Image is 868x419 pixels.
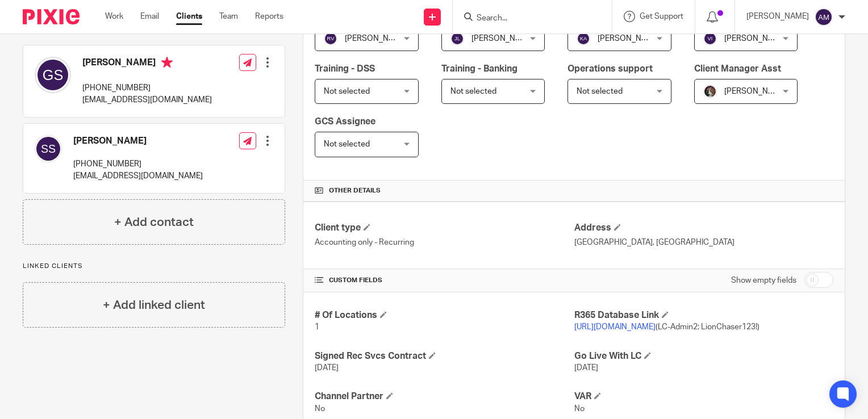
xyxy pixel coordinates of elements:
span: Not selected [324,140,370,148]
span: Training - DSS [315,64,375,73]
span: Client Manager Asst [694,64,781,73]
span: [PERSON_NAME] [598,35,660,43]
p: [PHONE_NUMBER] [73,158,203,170]
span: Not selected [450,87,496,95]
span: Not selected [324,87,370,95]
span: Other details [329,186,381,195]
span: (LC-Admin2; LionChaser123!) [574,323,759,331]
span: No [574,405,585,413]
h4: Signed Rec Svcs Contract [315,350,574,362]
span: No [315,405,325,413]
img: svg%3E [815,8,833,26]
a: Team [219,11,238,22]
img: svg%3E [577,32,590,45]
h4: R365 Database Link [574,309,833,321]
p: [PHONE_NUMBER] [82,82,212,94]
h4: [PERSON_NAME] [82,57,212,71]
p: Accounting only - Recurring [315,237,574,248]
input: Search [475,14,578,24]
span: 1 [315,323,319,331]
p: Linked clients [23,262,285,271]
a: [URL][DOMAIN_NAME] [574,323,656,331]
img: svg%3E [450,32,464,45]
img: svg%3E [35,57,71,93]
p: [EMAIL_ADDRESS][DOMAIN_NAME] [73,170,203,182]
p: [PERSON_NAME] [746,11,809,22]
a: Clients [176,11,202,22]
h4: CUSTOM FIELDS [315,276,574,285]
span: Get Support [640,12,683,20]
a: Work [105,11,123,22]
img: svg%3E [703,32,717,45]
h4: + Add contact [114,213,194,231]
a: Reports [255,11,283,22]
a: Email [140,11,159,22]
span: [DATE] [315,364,339,372]
h4: + Add linked client [103,296,205,314]
img: Pixie [23,9,80,24]
span: Not selected [577,87,623,95]
img: svg%3E [35,135,62,162]
span: Training - Banking [441,64,518,73]
span: [DATE] [574,364,598,372]
h4: [PERSON_NAME] [73,135,203,147]
h4: Client type [315,222,574,234]
p: [GEOGRAPHIC_DATA], [GEOGRAPHIC_DATA] [574,237,833,248]
h4: Channel Partner [315,391,574,403]
img: svg%3E [324,32,337,45]
img: Profile%20picture%20JUS.JPG [703,85,717,98]
span: [PERSON_NAME] [724,87,787,95]
label: Show empty fields [731,275,796,286]
span: [PERSON_NAME] [471,35,534,43]
h4: Address [574,222,833,234]
span: Operations support [567,64,653,73]
h4: VAR [574,391,833,403]
p: [EMAIL_ADDRESS][DOMAIN_NAME] [82,94,212,106]
i: Primary [161,57,173,68]
span: [PERSON_NAME] [724,35,787,43]
span: [PERSON_NAME] [345,35,407,43]
h4: # Of Locations [315,309,574,321]
h4: Go Live With LC [574,350,833,362]
span: GCS Assignee [315,117,375,126]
